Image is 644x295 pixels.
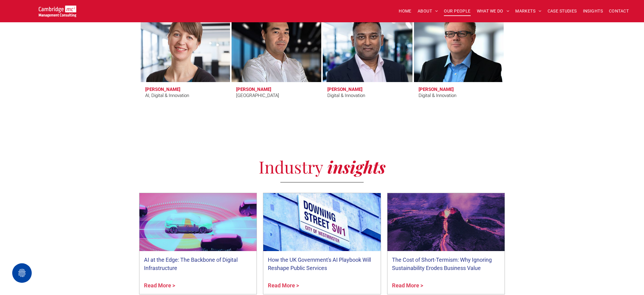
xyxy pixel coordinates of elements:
a: WHAT WE DO [474,6,513,16]
div: [GEOGRAPHIC_DATA] [236,92,279,99]
a: Volcano lava lake [387,193,505,251]
h3: [PERSON_NAME] [327,87,362,92]
h3: [PERSON_NAME] [419,87,454,92]
a: Read More > [268,281,376,290]
h3: [PERSON_NAME] [145,87,180,92]
a: CASE STUDIES [545,6,580,16]
a: Read More > [144,281,252,290]
a: Read More > [392,281,500,290]
a: HOME [396,6,415,16]
a: INSIGHTS [580,6,606,16]
a: CONTACT [606,6,632,16]
div: Digital & Innovation [327,92,365,99]
h3: [PERSON_NAME] [236,87,271,92]
a: How the UK Government's AI Playbook Will Reshape Public Services [268,256,376,272]
span: insights [327,155,386,178]
div: Digital & Innovation [419,92,456,99]
a: AI at the Edge: The Backbone of Digital Infrastructure [144,256,252,272]
span: Industry [259,155,323,178]
a: OUR PEOPLE [441,6,473,16]
a: ABOUT [415,6,441,16]
a: Illustration of EV sensor fields [139,193,257,251]
img: Go to Homepage [39,5,76,17]
div: AI, Digital & Innovation [145,92,189,99]
a: A close-up of the Downing St sign [263,193,381,251]
a: The Cost of Short-Termism: Why Ignoring Sustainability Erodes Business Value [392,256,500,272]
a: MARKETS [512,6,544,16]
